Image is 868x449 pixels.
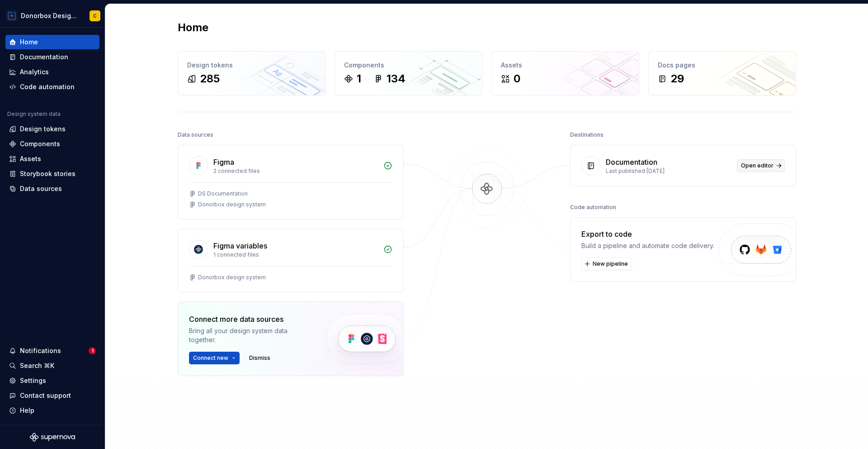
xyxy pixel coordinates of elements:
[514,72,520,86] div: 0
[20,139,60,148] div: Components
[249,354,270,362] span: Dismiss
[20,169,75,178] div: Storybook stories
[387,72,406,86] div: 134
[501,61,630,70] div: Assets
[335,51,482,96] a: Components1134
[20,67,49,76] div: Analytics
[6,10,17,21] img: 17077652-375b-4f2c-92b0-528c72b71ea0.png
[2,6,103,25] button: Donorbox Design SystemC
[5,344,99,358] button: Notifications1
[648,51,796,96] a: Docs pages29
[178,129,213,141] div: Data sources
[570,201,616,214] div: Code automation
[20,376,46,385] div: Settings
[5,358,99,373] button: Search ⌘K
[5,182,99,196] a: Data sources
[5,65,99,79] a: Analytics
[93,12,97,19] div: C
[581,229,714,239] div: Export to code
[213,251,378,258] div: 1 connected files
[737,159,785,172] a: Open editor
[581,258,632,270] button: New pipeline
[20,391,71,400] div: Contact support
[491,51,639,96] a: Assets0
[5,152,99,166] a: Assets
[344,61,473,70] div: Components
[178,51,325,96] a: Design tokens285
[30,433,75,442] svg: Supernova Logo
[178,229,404,292] a: Figma variables1 connected filesDonorbox design system
[20,53,68,62] div: Documentation
[200,72,220,86] div: 285
[5,50,99,64] a: Documentation
[5,403,99,418] button: Help
[20,154,41,163] div: Assets
[178,20,208,35] h2: Home
[245,352,274,364] button: Dismiss
[187,61,316,70] div: Design tokens
[189,314,311,325] div: Connect more data sources
[606,167,731,175] div: Last published [DATE]
[189,326,311,344] div: Bring all your design system data together.
[20,38,38,47] div: Home
[198,201,266,208] div: Donorbox design system
[357,72,361,86] div: 1
[581,241,714,250] div: Build a pipeline and automate code delivery.
[5,388,99,403] button: Contact support
[593,260,628,267] span: New pipeline
[7,110,61,118] div: Design system data
[20,82,75,91] div: Code automation
[5,122,99,136] a: Design tokens
[741,162,774,169] span: Open editor
[5,137,99,151] a: Components
[189,352,240,364] button: Connect new
[198,190,248,197] div: DS Documentation
[20,361,54,370] div: Search ⌘K
[570,129,604,141] div: Destinations
[5,80,99,94] a: Code automation
[213,240,267,251] div: Figma variables
[20,184,62,193] div: Data sources
[20,124,66,134] div: Design tokens
[5,167,99,181] a: Storybook stories
[213,157,234,167] div: Figma
[213,167,378,175] div: 2 connected files
[89,347,96,354] span: 1
[5,373,99,388] a: Settings
[198,274,266,281] div: Donorbox design system
[193,354,228,362] span: Connect new
[606,157,657,167] div: Documentation
[20,406,34,415] div: Help
[20,346,61,355] div: Notifications
[21,11,79,20] div: Donorbox Design System
[670,72,684,86] div: 29
[5,35,99,49] a: Home
[658,61,787,70] div: Docs pages
[178,145,404,220] a: Figma2 connected filesDS DocumentationDonorbox design system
